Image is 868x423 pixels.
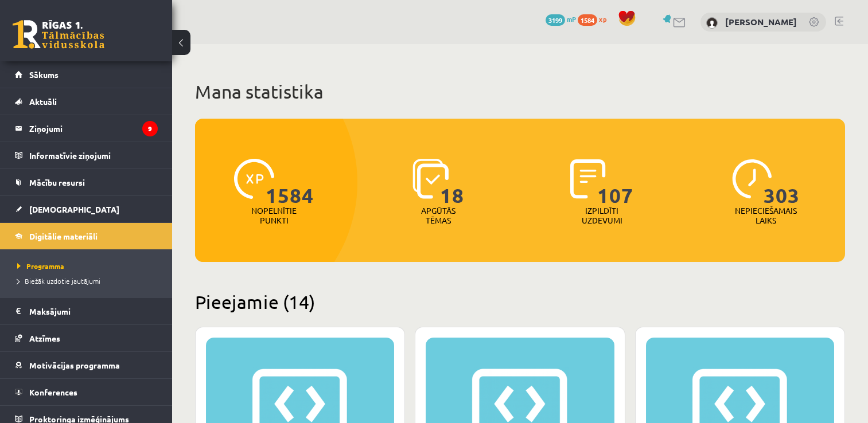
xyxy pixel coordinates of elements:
[195,291,845,313] h2: Pieejamie (14)
[15,325,158,351] a: Atzīmes
[579,206,624,225] p: Izpildīti uzdevumi
[15,196,158,222] a: [DEMOGRAPHIC_DATA]
[15,379,158,405] a: Konferences
[599,14,606,23] span: xp
[706,17,718,29] img: Viktorija Borhova
[29,177,85,187] span: Mācību resursi
[29,231,98,241] span: Digitālie materiāli
[29,69,59,80] span: Sākums
[732,159,772,199] img: icon-clock-7be60019b62300814b6bd22b8e044499b485619524d84068768e800edab66f18.svg
[578,14,612,23] a: 1584 xp
[142,121,158,136] i: 9
[29,333,60,343] span: Atzīmes
[29,96,57,107] span: Aktuāli
[266,159,314,206] span: 1584
[15,223,158,249] a: Digitālie materiāli
[412,159,449,199] img: icon-learned-topics-4a711ccc23c960034f471b6e78daf4a3bad4a20eaf4de84257b87e66633f6470.svg
[29,360,120,370] span: Motivācijas programma
[17,276,100,285] span: Biežāk uzdotie jautājumi
[440,159,464,206] span: 18
[15,298,158,324] a: Maksājumi
[251,206,297,225] p: Nopelnītie punkti
[15,142,158,169] a: Informatīvie ziņojumi
[578,14,597,26] span: 1584
[29,298,158,324] legend: Maksājumi
[29,387,77,397] span: Konferences
[13,20,104,49] a: Rīgas 1. Tālmācības vidusskola
[416,206,461,225] p: Apgūtās tēmas
[570,159,606,199] img: icon-completed-tasks-ad58ae20a441b2904462921112bc710f1caf180af7a3daa7317a5a94f2d26646.svg
[17,276,161,286] a: Biežāk uzdotie jautājumi
[597,159,633,206] span: 107
[725,16,797,28] a: [PERSON_NAME]
[546,14,576,23] a: 3199 mP
[735,206,797,225] p: Nepieciešamais laiks
[15,115,158,142] a: Ziņojumi9
[29,115,158,142] legend: Ziņojumi
[29,204,119,214] span: [DEMOGRAPHIC_DATA]
[15,61,158,88] a: Sākums
[17,261,161,271] a: Programma
[15,352,158,378] a: Motivācijas programma
[546,14,565,26] span: 3199
[15,169,158,195] a: Mācību resursi
[567,14,576,23] span: mP
[17,261,64,271] span: Programma
[195,80,845,103] h1: Mana statistika
[764,159,800,206] span: 303
[234,159,274,199] img: icon-xp-0682a9bc20223a9ccc6f5883a126b849a74cddfe5390d2b41b4391c66f2066e7.svg
[29,142,158,169] legend: Informatīvie ziņojumi
[15,88,158,115] a: Aktuāli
